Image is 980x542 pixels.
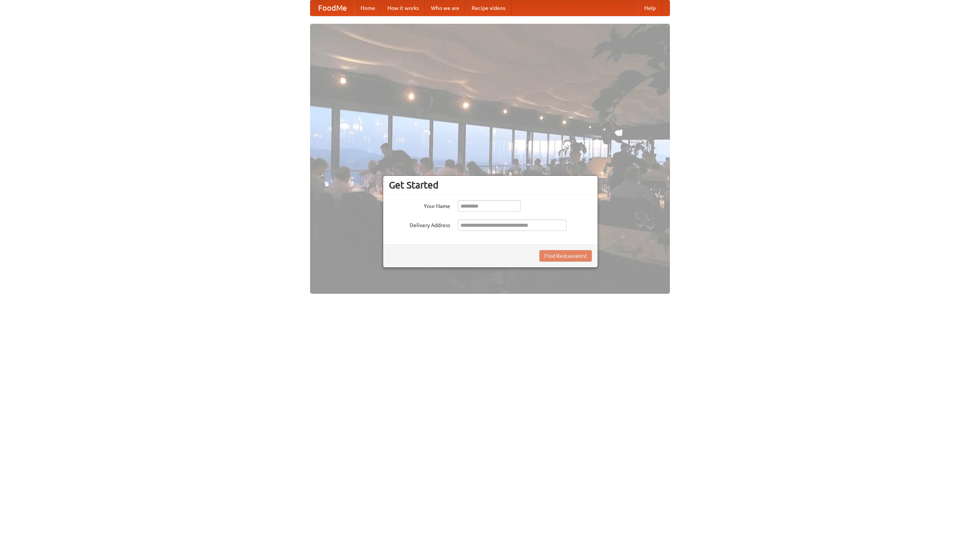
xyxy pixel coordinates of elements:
label: Your Name [389,200,450,210]
button: Find Restaurants! [539,250,592,262]
a: Home [354,0,381,16]
a: Recipe videos [465,0,511,16]
a: FoodMe [310,0,354,16]
label: Delivery Address [389,219,450,229]
a: How it works [381,0,425,16]
h3: Get Started [389,179,592,191]
a: Help [638,0,662,16]
a: Who we are [425,0,465,16]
